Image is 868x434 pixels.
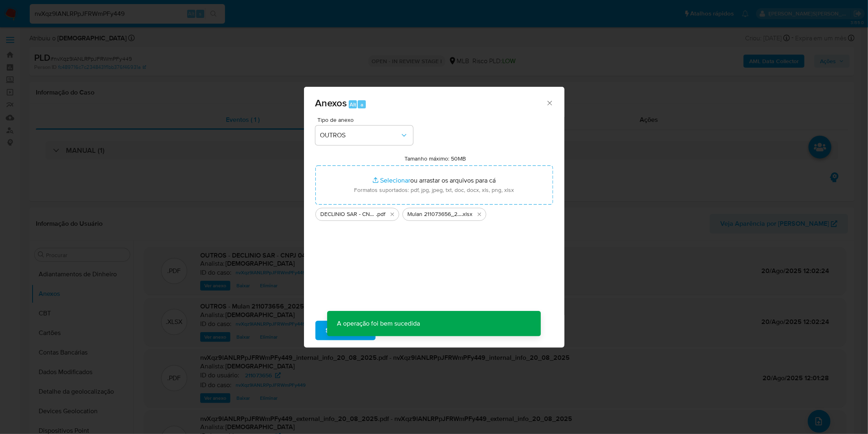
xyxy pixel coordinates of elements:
[315,321,376,340] button: Subir arquivo
[321,210,376,218] span: DECLINIO SAR - CNPJ 04111338000171 - [PERSON_NAME] [PERSON_NAME] SUZANO
[361,101,363,108] span: a
[320,131,400,139] span: OUTROS
[326,322,365,339] span: Subir arquivo
[389,322,416,339] span: Cancelar
[317,117,415,123] span: Tipo de anexo
[327,311,430,336] p: A operação foi bem sucedida
[315,96,347,110] span: Anexos
[376,210,386,218] span: .pdf
[546,99,553,106] button: Fechar
[315,126,413,145] button: OUTROS
[350,101,356,108] span: Alt
[315,205,553,221] ul: Arquivos selecionados
[474,209,484,219] button: Excluir Mulan 211073656_2025_08_18_09_32_57.xlsx
[387,209,397,219] button: Excluir DECLINIO SAR - CNPJ 04111338000171 - ANDERSON FERNANDES STECCHI SUZANO.pdf
[404,155,466,162] label: Tamanho máximo: 50MB
[462,210,473,218] span: .xlsx
[408,210,462,218] span: Mulan 211073656_2025_08_18_09_32_57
